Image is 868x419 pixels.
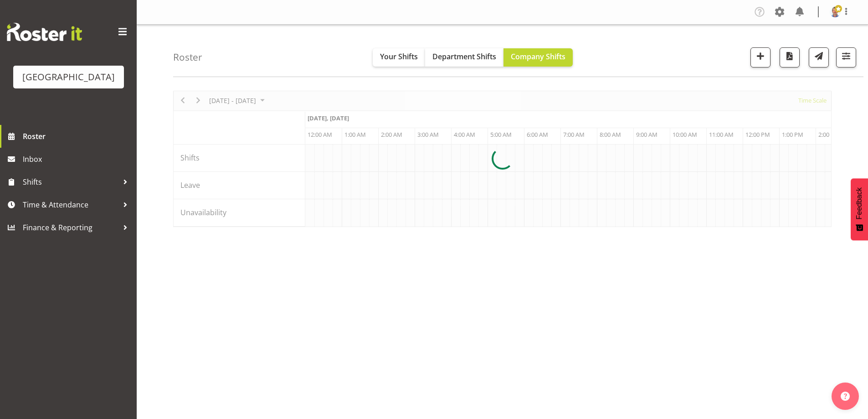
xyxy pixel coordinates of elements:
[425,48,503,67] button: Department Shifts
[22,70,115,84] div: [GEOGRAPHIC_DATA]
[851,178,868,240] button: Feedback - Show survey
[23,129,132,143] span: Roster
[23,152,132,166] span: Inbox
[503,48,573,67] button: Company Shifts
[23,198,118,212] span: Time & Attendance
[855,187,863,219] span: Feedback
[173,52,202,62] h4: Roster
[780,47,800,67] button: Download a PDF of the roster according to the set date range.
[373,48,425,67] button: Your Shifts
[830,6,841,17] img: cian-ocinnseala53500ffac99bba29ecca3b151d0be656.png
[836,47,856,67] button: Filter Shifts
[750,47,770,67] button: Add a new shift
[432,52,496,62] span: Department Shifts
[841,392,850,401] img: help-xxl-2.png
[23,221,118,234] span: Finance & Reporting
[7,23,82,41] img: Rosterit website logo
[511,52,565,62] span: Company Shifts
[23,175,118,189] span: Shifts
[809,47,829,67] button: Send a list of all shifts for the selected filtered period to all rostered employees.
[380,52,418,62] span: Your Shifts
